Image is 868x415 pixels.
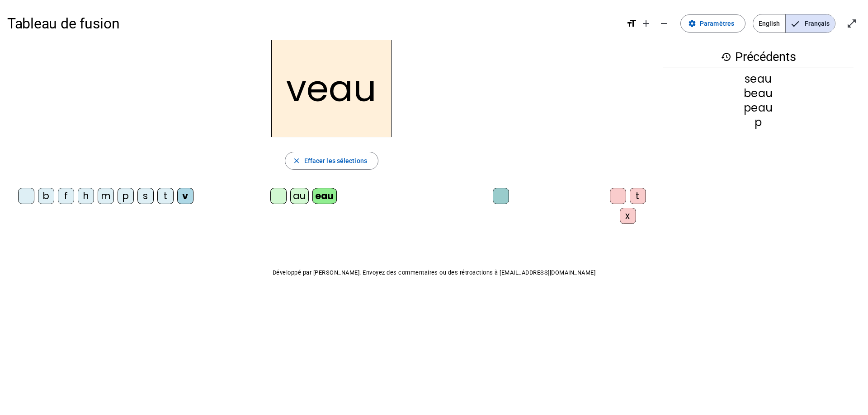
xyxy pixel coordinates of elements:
[157,188,174,204] div: t
[38,188,54,204] div: b
[786,14,835,33] span: Français
[137,188,154,204] div: s
[304,155,367,166] span: Effacer les sélections
[312,188,337,204] div: eau
[688,19,696,28] mat-icon: settings
[58,188,74,204] div: f
[846,18,857,29] mat-icon: open_in_full
[118,188,134,204] div: p
[663,88,854,99] div: beau
[680,14,745,33] button: Paramètres
[663,117,854,128] div: p
[663,74,854,84] div: seau
[626,18,637,29] mat-icon: format_size
[663,103,854,113] div: peau
[630,188,646,204] div: t
[98,188,114,204] div: m
[753,14,835,33] mat-button-toggle-group: Language selection
[637,14,655,33] button: Augmenter la taille de la police
[292,157,301,165] mat-icon: close
[700,18,734,29] span: Paramètres
[655,14,673,33] button: Diminuer la taille de la police
[7,9,619,38] h1: Tableau de fusion
[285,152,378,170] button: Effacer les sélections
[641,18,651,29] mat-icon: add
[663,47,854,67] h3: Précédents
[753,14,785,33] span: English
[78,188,94,204] div: h
[843,14,861,33] button: Entrer en plein écran
[721,51,731,62] mat-icon: history
[620,208,636,224] div: x
[659,18,670,29] mat-icon: remove
[290,188,309,204] div: au
[177,188,193,204] div: v
[271,40,392,137] h2: veau
[7,267,861,278] p: Développé par [PERSON_NAME]. Envoyez des commentaires ou des rétroactions à [EMAIL_ADDRESS][DOMAI...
